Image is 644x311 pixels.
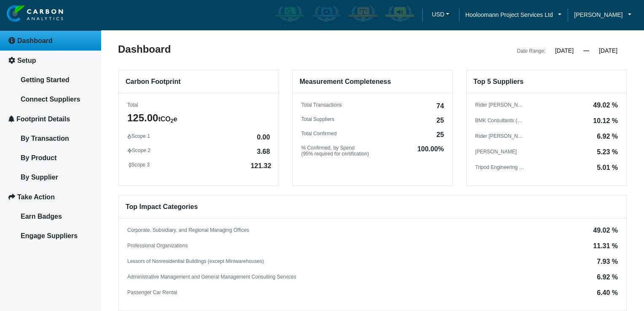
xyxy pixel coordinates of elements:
div: Total [127,102,270,108]
input: Enter your email address [11,103,154,121]
div: Scope 3 [129,162,271,168]
span: — [583,47,589,54]
div: Total Suppliers [301,116,444,122]
div: 6.92 % [597,274,618,281]
img: carbon-offsetter-enabled.png [347,5,379,26]
h6: Measurement Completeness [293,70,453,94]
img: insight-logo-2.png [7,5,63,22]
div: Manikandan Sukumar [475,149,517,155]
span: Engage Suppliers [21,232,78,239]
span: Connect Suppliers [21,96,80,103]
div: BMK Consultants (Pty) Ltd [475,118,526,123]
div: 10.12 % [593,118,618,124]
span: 0.00 [257,134,270,141]
p: (95% required for certification) [301,151,369,157]
a: USDUSD [422,8,459,23]
h6: Top Impact Categories [119,196,626,219]
h6: Carbon Footprint [119,70,279,94]
span: 3.68 [257,148,270,155]
sub: 2 [171,118,174,124]
span: By Product [21,154,56,161]
div: Date Range: [517,46,545,56]
span: Hooloomann Project Services Ltd [465,10,553,19]
div: 49.02 % [593,227,618,234]
img: carbon-efficient-enabled.png [311,5,342,26]
img: scope1.png [127,134,131,139]
em: Submit [123,244,153,256]
div: 5.01 % [597,164,618,171]
img: carbon-advocate-enabled.png [384,5,416,26]
span: Setup [17,57,36,64]
div: Minimize live chat window [138,4,158,24]
span: Footprint Details [16,115,70,123]
span: 74 [437,103,444,110]
div: 6.92 % [597,133,618,140]
div: 11.31 % [593,243,618,249]
div: 125.00 [127,111,270,125]
span: Dashboard [17,37,53,44]
span: By Transaction [21,135,69,142]
div: Rider Levett Bucknall (Indian Ocean) Ltd [475,102,526,108]
h6: Top 5 Suppliers [467,70,626,94]
span: 100.00% [417,146,444,158]
div: Professional Organizations [127,243,188,249]
span: Earn Badges [21,213,62,220]
div: Rider Levett Bucknall (Mauritius) Ltd. [475,133,526,139]
div: Total Confirmed [301,131,444,137]
textarea: Type your message and click 'Submit' [11,128,154,238]
div: Administrative Management and General Management Consulting Services [127,274,296,280]
input: Enter your last name [11,78,154,97]
div: Carbon Offsetter [346,3,381,27]
span: tCO e [158,115,177,123]
div: Scope 1 [127,133,270,139]
div: Tripod Engineering Ltd [475,164,526,170]
span: 25 [437,117,444,124]
span: By Supplier [21,174,58,181]
div: Navigation go back [9,46,22,59]
div: Scope 2 [127,147,270,153]
div: 6.40 % [597,290,618,296]
a: Hooloomann Project Services Ltd [459,10,568,19]
div: Carbon Efficient [309,3,344,27]
span: 121.32 [251,163,271,169]
img: carbon-aware-enabled.png [274,5,306,26]
span: Getting Started [21,76,70,83]
div: Corporate, Subsidiary, and Regional Managing Offices [127,227,249,233]
p: % Confirmed, by Spend [301,145,369,151]
div: 7.93 % [597,258,618,265]
span: Take Action [17,193,55,201]
span: [PERSON_NAME] [574,10,623,19]
img: scope2.png [127,148,132,153]
div: Dashboard [112,44,373,56]
div: Total Transactions [301,102,444,108]
div: 49.02 % [593,102,618,109]
div: Passenger Car Rental [127,290,177,295]
div: Carbon Aware [272,3,307,27]
span: 25 [437,131,444,138]
div: Leave a message [56,47,154,58]
div: 5.23 % [597,149,618,155]
button: USD [429,8,453,21]
a: [PERSON_NAME] [568,10,638,19]
div: Lessors of Nonresidential Buildings (except Miniwarehouses) [127,258,264,264]
div: Carbon Advocate [382,3,417,27]
img: scope3.png [129,163,131,168]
